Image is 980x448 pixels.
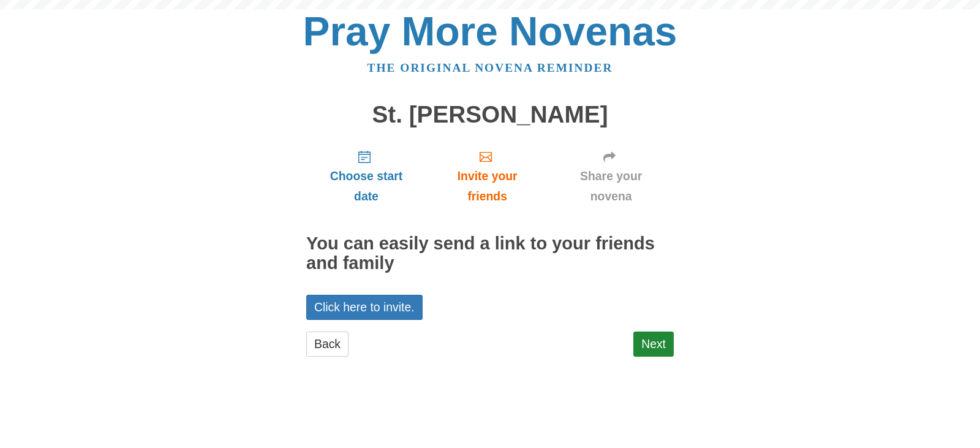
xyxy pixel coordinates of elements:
[306,332,349,357] a: Back
[426,140,548,213] a: Invite your friends
[306,102,674,128] h1: St. [PERSON_NAME]
[633,332,674,357] a: Next
[306,140,426,213] a: Choose start date
[367,61,613,74] a: The original novena reminder
[303,9,677,54] a: Pray More Novenas
[318,166,414,207] span: Choose start date
[548,140,674,213] a: Share your novena
[306,234,674,273] h2: You can easily send a link to your friends and family
[439,166,536,207] span: Invite your friends
[560,166,661,207] span: Share your novena
[306,295,423,320] a: Click here to invite.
